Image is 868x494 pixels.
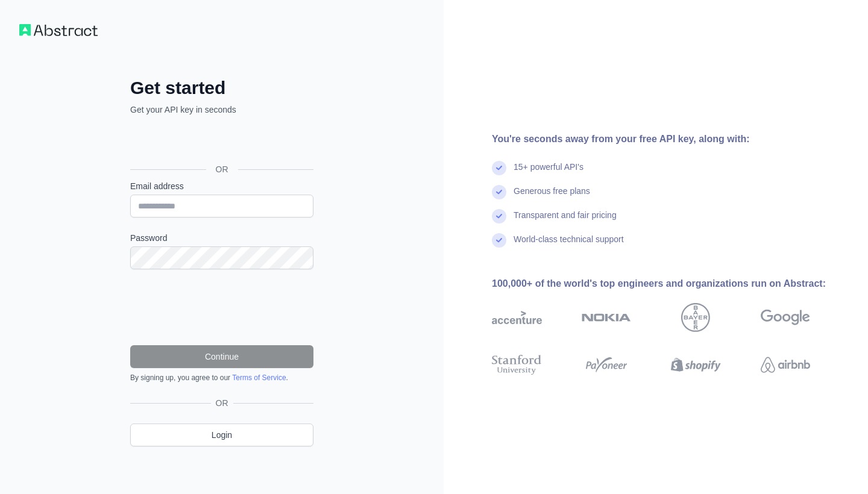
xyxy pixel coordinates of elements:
[130,129,311,155] div: Sign in with Google. Opens in new tab
[130,180,313,192] label: Email address
[492,185,506,199] img: check mark
[492,352,542,377] img: stanford university
[681,303,710,332] img: bayer
[211,397,233,409] span: OR
[130,284,313,331] iframe: reCAPTCHA
[232,374,286,382] a: Terms of Service
[492,277,849,291] div: 100,000+ of the world's top engineers and organizations run on Abstract:
[492,209,506,224] img: check mark
[206,163,238,175] span: OR
[514,209,617,233] div: Transparent and fair pricing
[582,352,632,377] img: payoneer
[492,161,506,175] img: check mark
[19,24,98,36] img: Workflow
[514,185,590,209] div: Generous free plans
[130,232,313,244] label: Password
[130,104,313,116] p: Get your API key in seconds
[582,303,632,332] img: nokia
[761,352,811,377] img: airbnb
[130,77,313,99] h2: Get started
[492,132,849,146] div: You're seconds away from your free API key, along with:
[130,424,313,446] a: Login
[492,233,506,248] img: check mark
[130,345,313,368] button: Continue
[492,303,542,332] img: accenture
[124,129,317,155] iframe: Sign in with Google Button
[514,161,583,185] div: 15+ powerful API's
[514,233,624,257] div: World-class technical support
[761,303,811,332] img: google
[671,352,721,377] img: shopify
[130,373,313,383] div: By signing up, you agree to our .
